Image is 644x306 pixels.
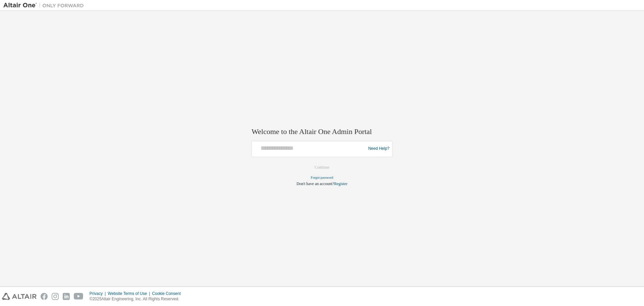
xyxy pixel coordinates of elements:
a: Need Help? [368,149,389,149]
a: Forgot password [311,176,333,179]
span: Don't have an account? [297,181,334,186]
div: Cookie Consent [152,291,184,296]
div: Privacy [90,291,108,296]
img: instagram.svg [52,293,59,300]
img: Altair One [3,2,87,9]
img: altair_logo.svg [2,293,37,300]
img: facebook.svg [41,293,48,300]
a: Register [334,181,347,186]
div: Website Terms of Use [108,291,152,296]
h2: Welcome to the Altair One Admin Portal [252,127,392,137]
img: linkedin.svg [63,293,70,300]
p: © 2025 Altair Engineering, Inc. All Rights Reserved. [90,296,185,302]
img: youtube.svg [74,293,84,300]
